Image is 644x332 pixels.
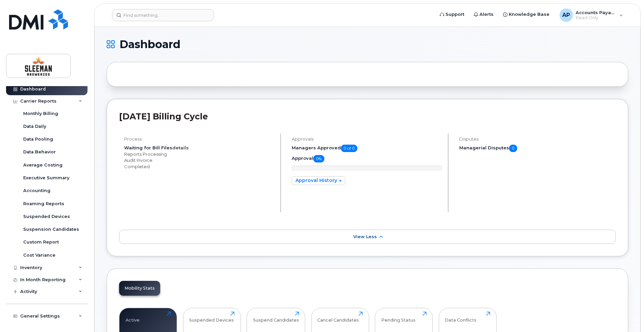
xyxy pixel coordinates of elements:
[292,137,442,142] h4: Approvals
[341,145,357,152] span: 0 of 0
[445,311,476,323] div: Data Conflicts
[172,145,189,150] a: details
[124,151,275,157] li: Reports Processing
[381,311,416,323] div: Pending Status
[119,39,180,49] span: Dashboard
[124,137,275,142] h4: Process
[317,311,359,323] div: Cancel Candidates
[292,176,345,185] a: Approval History
[126,311,140,323] div: Active
[124,157,275,163] li: Audit Invoice
[353,234,377,239] span: View Less
[189,311,234,323] div: Suspended Devices
[119,111,616,121] h2: [DATE] Billing Cycle
[459,137,616,142] h4: Disputes
[509,145,517,152] span: 0
[313,155,324,162] span: 0%
[124,145,275,151] li: Waiting for Bill Files
[292,145,442,152] h5: Managers Approved
[253,311,299,323] div: Suspend Candidates
[124,163,275,170] li: Completed
[292,155,442,162] h5: Approval
[459,145,616,152] h5: Managerial Disputes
